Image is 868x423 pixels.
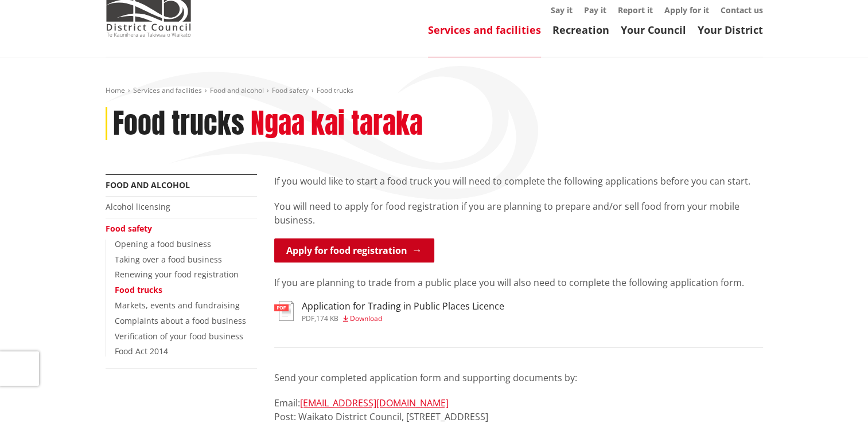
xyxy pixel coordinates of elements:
a: Taking over a food business [115,254,222,265]
a: Food and alcohol [106,179,190,190]
a: Apply for food registration [274,238,434,263]
a: Food and alcohol [210,85,264,95]
a: Pay it [584,5,606,15]
span: Download [350,314,382,323]
p: Send your completed application form and supporting documents by: [274,371,763,385]
nav: breadcrumb [106,86,763,96]
img: document-pdf.svg [274,301,294,321]
a: Home [106,85,125,95]
a: [EMAIL_ADDRESS][DOMAIN_NAME] [300,397,449,409]
a: Verification of your food business [115,331,243,342]
a: Food safety [106,223,152,234]
a: Recreation [552,23,609,37]
a: Food Act 2014 [115,346,168,357]
a: Report it [618,5,653,15]
a: Your District [698,23,763,37]
span: Food trucks [317,85,353,95]
a: Application for Trading in Public Places Licence pdf,174 KB Download [274,301,504,322]
a: Contact us [721,5,763,15]
a: Services and facilities [133,85,202,95]
span: pdf [302,314,314,323]
a: Your Council [621,23,686,37]
p: If you are planning to trade from a public place you will also need to complete the following app... [274,276,763,289]
span: 174 KB [316,314,338,323]
a: Markets, events and fundraising [115,300,240,311]
p: If you would like to start a food truck you will need to complete the following applications befo... [274,174,763,188]
a: Alcohol licensing [106,201,170,212]
a: Say it [551,5,573,15]
a: Services and facilities [428,23,541,37]
a: Apply for it [664,5,709,15]
h3: Application for Trading in Public Places Licence [302,301,504,312]
a: Opening a food business [115,238,211,249]
h1: Food trucks [113,107,244,140]
p: You will need to apply for food registration if you are planning to prepare and/or sell food from... [274,199,763,227]
a: Complaints about a food business [115,315,246,326]
a: Food safety [272,85,309,95]
div: , [302,315,504,322]
iframe: Messenger Launcher [815,375,857,416]
a: Renewing your food registration [115,269,239,280]
a: Food trucks [115,284,162,295]
h2: Ngaa kai taraka [251,107,423,140]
